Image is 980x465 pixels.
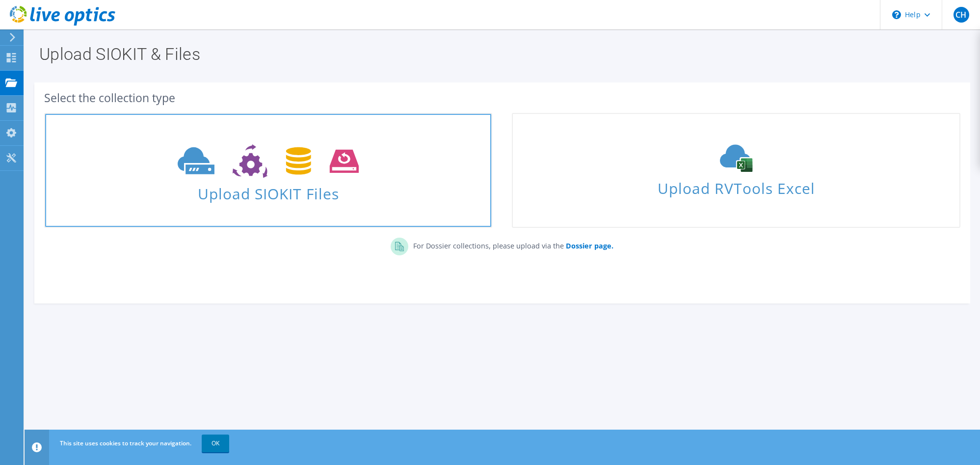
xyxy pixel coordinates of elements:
span: CH [954,7,969,23]
a: OK [202,435,229,452]
b: Dossier page. [566,241,613,250]
div: Select the collection type [44,92,960,103]
a: Dossier page. [564,241,613,250]
svg: \n [892,10,901,19]
span: Upload SIOKIT Files [45,180,491,201]
a: Upload SIOKIT Files [44,113,492,228]
h1: Upload SIOKIT & Files [39,46,960,62]
span: This site uses cookies to track your navigation. [60,439,191,447]
span: Upload RVTools Excel [513,175,959,196]
a: Upload RVTools Excel [512,113,960,228]
p: For Dossier collections, please upload via the [408,238,613,251]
